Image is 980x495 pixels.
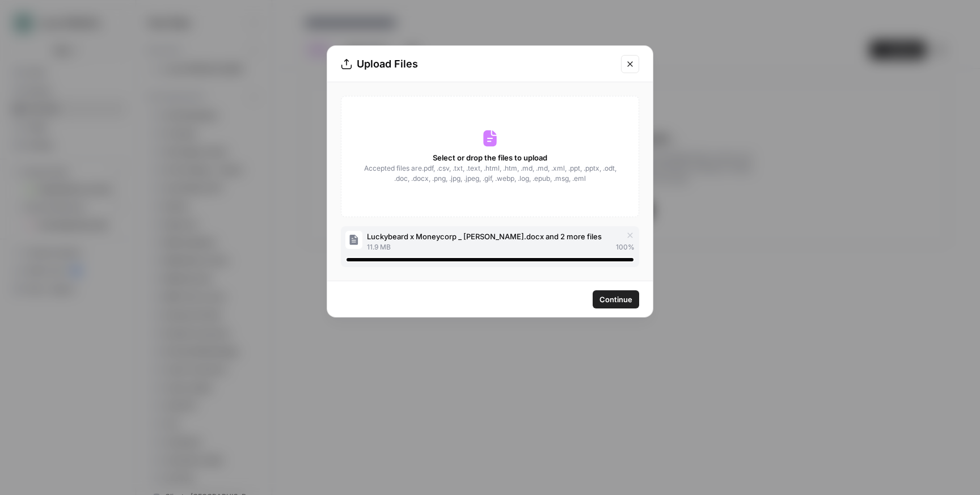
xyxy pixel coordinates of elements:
span: 100 % [616,242,635,252]
button: Continue [593,290,639,308]
span: 11.9 MB [367,242,391,252]
button: Close modal [621,55,639,73]
span: Accepted files are .pdf, .csv, .txt, .text, .html, .htm, .md, .md, .xml, .ppt, .pptx, .odt, .doc,... [363,163,617,184]
span: Select or drop the files to upload [433,152,547,163]
span: Continue [599,294,632,305]
span: Luckybeard x Moneycorp _ [PERSON_NAME].docx and 2 more files [367,231,602,242]
div: Upload Files [341,56,614,72]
